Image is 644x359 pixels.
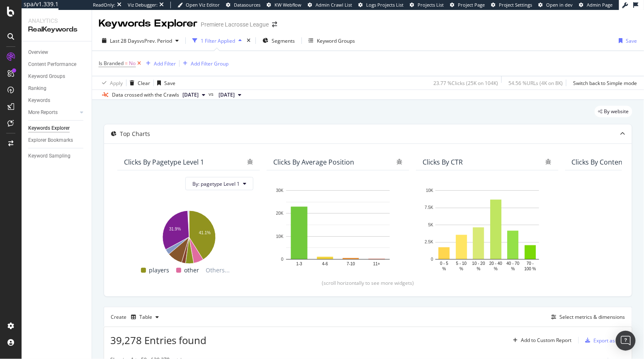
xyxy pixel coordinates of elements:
a: Overview [28,48,86,57]
div: Top Charts [120,130,150,138]
text: % [477,267,481,271]
div: Ranking [28,84,46,93]
div: Add Filter [154,60,176,67]
button: By: pagetype Level 1 [185,177,253,190]
text: 20K [276,211,284,216]
svg: A chart. [124,206,253,265]
button: [DATE] [215,90,245,100]
div: Clicks By CTR [423,158,463,166]
text: 4-6 [322,262,328,267]
span: other [185,265,199,275]
div: Add Filter Group [191,60,228,67]
span: Admin Page [587,2,613,8]
div: Explorer Bookmarks [28,136,73,145]
button: [DATE] [179,90,209,100]
text: 30K [276,188,284,193]
div: Clear [138,80,150,87]
div: bug [396,159,403,165]
div: A chart. [423,186,552,273]
button: Add Filter Group [180,58,228,68]
button: Segments [259,34,298,47]
button: Add Filter [143,58,176,68]
a: Datasources [226,2,260,8]
span: Admin Crawl List [316,2,352,8]
span: By website [604,109,629,114]
div: Open Intercom Messenger [616,331,636,351]
text: 2.5K [425,240,433,245]
div: ReadOnly: [93,2,115,8]
div: RealKeywords [28,25,85,34]
div: (scroll horizontally to see more widgets) [114,279,622,286]
text: 31.9% [169,227,181,232]
span: Logs Projects List [366,2,403,8]
a: Project Page [450,2,485,8]
a: Open Viz Editor [177,2,220,8]
a: Admin Crawl List [308,2,352,8]
button: Select metrics & dimensions [548,312,625,322]
span: Datasources [234,2,260,8]
span: 2025 Oct. 3rd [182,91,199,99]
text: % [442,267,446,271]
text: 5 - 10 [456,261,467,266]
div: Keyword Groups [28,72,65,81]
span: Last 28 Days [110,37,139,44]
text: 0 [281,257,284,262]
text: 7-10 [347,262,355,267]
a: Ranking [28,84,86,93]
a: Project Settings [491,2,532,8]
text: 10K [276,234,284,239]
div: Keywords [28,96,50,105]
div: Save [626,37,637,44]
div: Clicks By Average Position [273,158,354,166]
svg: A chart. [273,186,403,273]
button: Keyword Groups [305,34,358,47]
div: Data crossed with the Crawls [112,91,179,99]
span: Open in dev [547,2,573,8]
span: Segments [272,37,295,44]
text: 20 - 40 [489,261,503,266]
a: Keywords Explorer [28,124,86,133]
span: vs Prev. Period [139,37,172,44]
span: KW Webflow [275,2,301,8]
div: 54.56 % URLs ( 4K on 8K ) [508,80,563,87]
span: players [149,265,170,275]
text: 40 - 70 [507,261,520,266]
div: Clicks By Content Size [572,158,639,166]
div: Analytics [28,17,85,25]
div: bug [247,159,253,165]
text: 1-3 [296,262,302,267]
div: Apply [110,80,123,87]
text: 7.5K [425,206,433,210]
button: Add to Custom Report [510,334,572,347]
text: % [494,267,498,271]
text: 5K [428,223,434,227]
a: Keyword Sampling [28,152,86,160]
span: Project Settings [499,2,532,8]
span: Project Page [458,2,485,8]
span: Is Branded [99,60,124,67]
text: 11+ [373,262,380,267]
div: Save [164,80,175,87]
button: Clear [126,76,150,90]
a: More Reports [28,108,78,117]
button: Save [616,34,637,47]
span: Projects List [418,2,444,8]
div: Keywords Explorer [99,17,197,31]
div: arrow-right-arrow-left [272,22,277,27]
div: 23.77 % Clicks ( 25K on 104K ) [433,80,498,87]
div: Table [139,315,152,320]
text: 100 % [525,267,536,271]
a: Content Performance [28,60,86,69]
text: 10 - 20 [472,261,486,266]
a: Projects List [410,2,444,8]
text: 0 [431,257,433,262]
div: Select metrics & dimensions [560,313,625,320]
text: 10K [426,188,433,193]
button: Last 28 DaysvsPrev. Period [99,34,182,47]
div: Keyword Groups [317,37,355,44]
div: Clicks By pagetype Level 1 [124,158,204,166]
div: Premiere Lacrosse League [201,20,269,29]
div: Keywords Explorer [28,124,70,133]
span: vs [209,90,215,98]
